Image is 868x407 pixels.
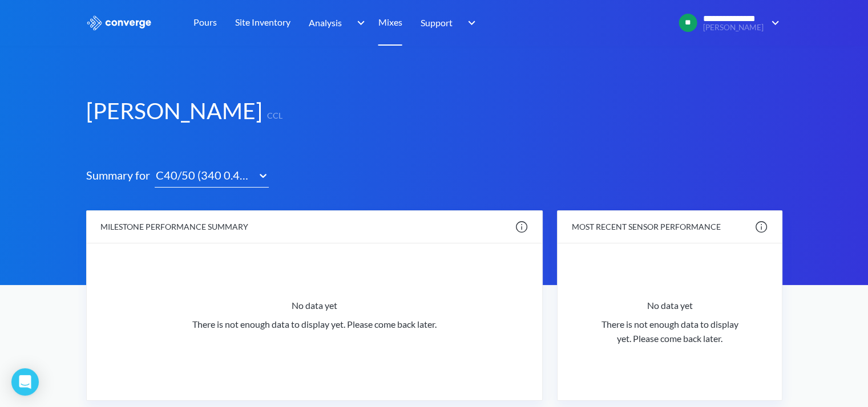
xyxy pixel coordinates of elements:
[155,166,253,184] div: C40/50 (340 0.45) S/P CEM 1 S3 20mm / C40/50 CEM 1 S3 20mm
[309,15,342,30] span: Analysis
[461,16,479,30] img: downArrow.svg
[571,221,720,233] div: MOST RECENT SENSOR PERFORMANCE
[86,15,152,30] img: logo_ewhite.svg
[292,298,337,312] span: No data yet
[86,166,155,188] span: Summary for
[349,16,368,30] img: downArrow.svg
[764,16,782,30] img: downArrow.svg
[421,15,453,30] span: Support
[86,96,263,125] h1: [PERSON_NAME]
[594,317,745,345] span: There is not enough data to display yet. Please come back later.
[515,220,528,234] img: info.svg
[647,298,692,312] span: No data yet
[754,220,768,234] img: info.svg
[192,317,437,331] span: There is not enough data to display yet. Please come back later.
[263,109,282,125] span: CCL
[100,221,248,233] div: MILESTONE PERFORMANCE SUMMARY
[703,23,764,32] span: [PERSON_NAME]
[11,368,39,396] div: Open Intercom Messenger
